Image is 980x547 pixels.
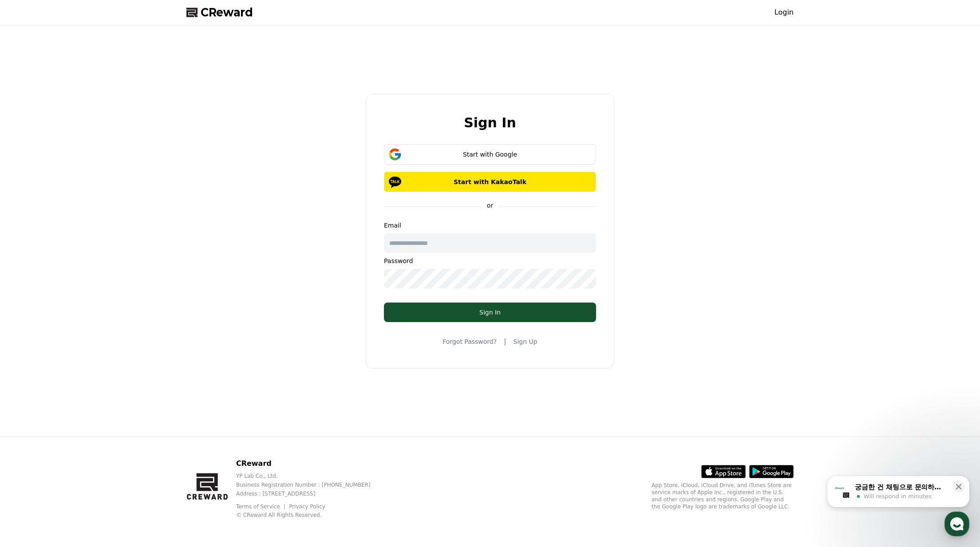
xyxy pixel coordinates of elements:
[236,481,385,488] p: Business Registration Number : [PHONE_NUMBER]
[131,295,153,302] span: Settings
[482,201,498,210] p: or
[443,337,497,346] a: Forgot Password?
[397,177,583,186] p: Start with KakaoTalk
[3,281,59,303] a: Home
[384,221,596,230] p: Email
[23,295,38,302] span: Home
[236,504,287,510] a: Terms of Service
[115,281,170,303] a: Settings
[402,308,578,317] div: Sign In
[201,5,253,20] span: CReward
[384,256,596,265] p: Password
[384,303,596,322] button: Sign In
[236,458,385,469] p: CReward
[775,7,794,18] a: Login
[464,115,516,130] h2: Sign In
[514,337,537,346] a: Sign Up
[397,150,583,159] div: Start with Google
[289,504,325,510] a: Privacy Policy
[236,512,385,519] p: © CReward All Rights Reserved.
[236,490,385,497] p: Address : [STREET_ADDRESS]
[652,482,794,510] p: App Store, iCloud, iCloud Drive, and iTunes Store are service marks of Apple Inc., registered in ...
[236,472,385,480] p: YP Lab Co., Ltd.
[59,281,115,303] a: Messages
[504,336,506,347] span: |
[384,144,596,165] button: Start with Google
[384,172,596,192] button: Start with KakaoTalk
[186,5,253,20] a: CReward
[74,295,100,302] span: Messages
